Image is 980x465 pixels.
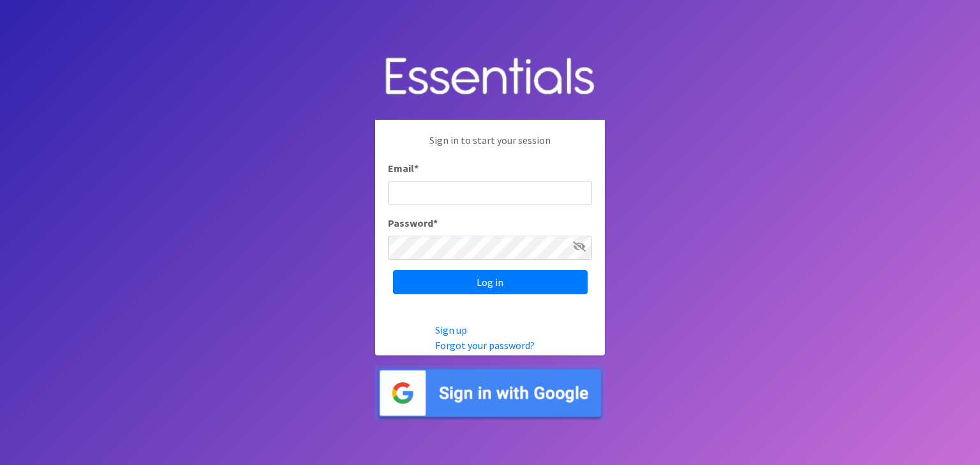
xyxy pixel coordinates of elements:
p: Sign in to start your session [388,132,592,161]
abbr: required [433,217,438,229]
label: Email [388,161,419,176]
abbr: required [414,162,419,175]
a: Sign up [435,324,467,336]
input: Log in [393,270,588,294]
a: Forgot your password? [435,339,535,352]
img: Human Essentials [375,45,605,110]
img: Sign in with Google [375,366,605,421]
label: Password [388,215,438,231]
